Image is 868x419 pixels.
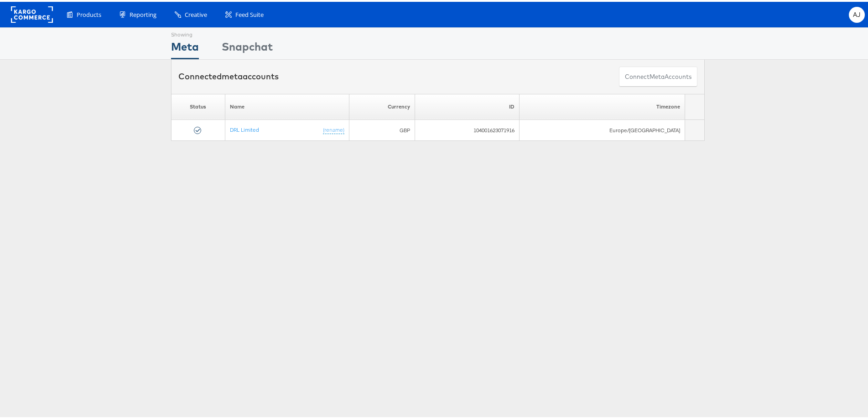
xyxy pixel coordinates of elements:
[323,124,344,132] a: (rename)
[415,118,519,139] td: 104001623071916
[130,9,156,17] span: Reporting
[225,92,349,118] th: Name
[853,10,861,16] span: AJ
[77,9,101,17] span: Products
[650,71,665,79] span: meta
[519,92,685,118] th: Timezone
[415,92,519,118] th: ID
[349,92,415,118] th: Currency
[235,9,264,17] span: Feed Suite
[171,37,199,57] div: Meta
[519,118,685,139] td: Europe/[GEOGRAPHIC_DATA]
[185,9,207,17] span: Creative
[230,124,259,131] a: DRL Limited
[178,69,279,81] div: Connected accounts
[171,26,199,37] div: Showing
[222,69,243,80] span: meta
[349,118,415,139] td: GBP
[222,37,273,57] div: Snapchat
[619,65,697,85] button: ConnectmetaAccounts
[172,92,225,118] th: Status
